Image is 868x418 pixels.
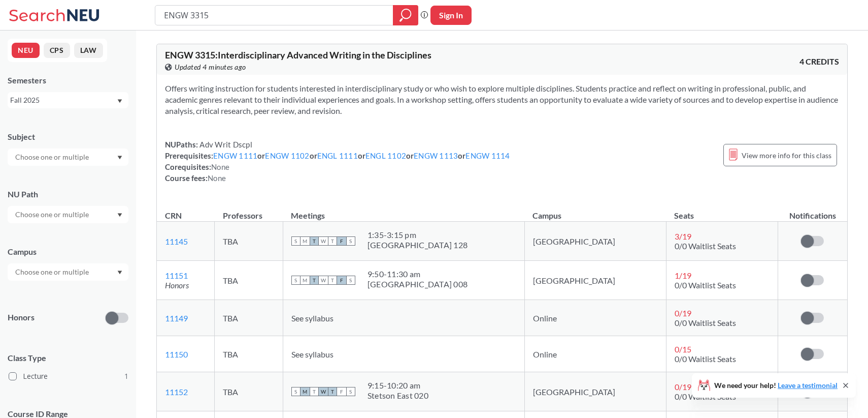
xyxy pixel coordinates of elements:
[430,6,472,25] button: Sign In
[778,200,847,222] th: Notifications
[74,43,103,58] button: LAW
[675,308,691,318] span: 0 / 19
[778,381,838,390] a: Leave a testimonial
[337,276,346,285] span: F
[742,149,831,162] span: View more info for this class
[215,300,283,336] td: TBA
[346,236,355,246] span: S
[675,241,736,251] span: 0/0 Waitlist Seats
[524,336,666,372] td: Online
[675,231,691,241] span: 3 / 19
[524,372,666,411] td: [GEOGRAPHIC_DATA]
[675,318,736,327] span: 0/0 Waitlist Seats
[8,131,128,142] div: Subject
[8,246,128,257] div: Campus
[328,387,337,396] span: T
[165,139,510,184] div: NUPaths: Prerequisites: or or or or or Corequisites: Course fees:
[117,271,122,275] svg: Dropdown arrow
[310,387,319,396] span: T
[675,271,691,280] span: 1 / 19
[301,236,310,246] span: M
[337,236,346,246] span: F
[12,43,40,58] button: NEU
[328,276,337,285] span: T
[393,5,418,25] div: magnifying glass
[291,276,301,285] span: S
[215,336,283,372] td: TBA
[414,151,458,160] a: ENGW 1113
[8,148,128,166] div: Dropdown arrow
[10,208,95,221] input: Choose one or multiple
[291,313,333,323] span: See syllabus
[213,151,257,160] a: ENGW 1111
[10,95,116,106] div: Fall 2025
[524,222,666,261] td: [GEOGRAPHIC_DATA]
[215,222,283,261] td: TBA
[165,236,188,246] a: 11145
[198,140,252,149] span: Adv Writ Dscpl
[8,263,128,281] div: Dropdown arrow
[291,236,301,246] span: S
[8,92,128,108] div: Fall 2025Dropdown arrow
[208,173,226,183] span: None
[301,387,310,396] span: M
[337,387,346,396] span: F
[175,62,246,73] span: Updated 4 minutes ago
[165,313,188,323] a: 11149
[215,200,283,222] th: Professors
[368,269,468,279] div: 9:50 - 11:30 am
[368,391,428,401] div: Stetson East 020
[165,280,189,290] i: Honors
[8,206,128,223] div: Dropdown arrow
[301,276,310,285] span: M
[714,382,838,389] span: We need your help!
[319,387,328,396] span: W
[117,99,122,103] svg: Dropdown arrow
[117,156,122,160] svg: Dropdown arrow
[8,75,128,86] div: Semesters
[265,151,309,160] a: ENGW 1102
[291,387,301,396] span: S
[328,236,337,246] span: T
[124,371,128,382] span: 1
[346,387,355,396] span: S
[165,210,182,221] div: CRN
[675,382,691,392] span: 0 / 19
[8,312,35,323] p: Honors
[675,344,691,354] span: 0 / 15
[10,151,95,163] input: Choose one or multiple
[211,162,229,171] span: None
[368,380,428,391] div: 9:15 - 10:20 am
[675,354,736,364] span: 0/0 Waitlist Seats
[524,200,666,222] th: Campus
[8,352,128,364] span: Class Type
[346,276,355,285] span: S
[465,151,510,160] a: ENGW 1114
[666,200,778,222] th: Seats
[215,372,283,411] td: TBA
[399,8,412,22] svg: magnifying glass
[675,392,736,401] span: 0/0 Waitlist Seats
[9,370,128,383] label: Lecture
[291,349,333,359] span: See syllabus
[319,236,328,246] span: W
[524,300,666,336] td: Online
[319,276,328,285] span: W
[8,189,128,200] div: NU Path
[368,279,468,289] div: [GEOGRAPHIC_DATA] 008
[317,151,358,160] a: ENGL 1111
[44,43,70,58] button: CPS
[799,56,839,67] span: 4 CREDITS
[215,261,283,300] td: TBA
[10,266,95,278] input: Choose one or multiple
[368,230,468,240] div: 1:35 - 3:15 pm
[675,280,736,290] span: 0/0 Waitlist Seats
[310,276,319,285] span: T
[163,7,386,24] input: Class, professor, course number, "phrase"
[117,213,122,217] svg: Dropdown arrow
[310,236,319,246] span: T
[283,200,524,222] th: Meetings
[165,271,188,280] a: 11151
[524,261,666,300] td: [GEOGRAPHIC_DATA]
[165,349,188,359] a: 11150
